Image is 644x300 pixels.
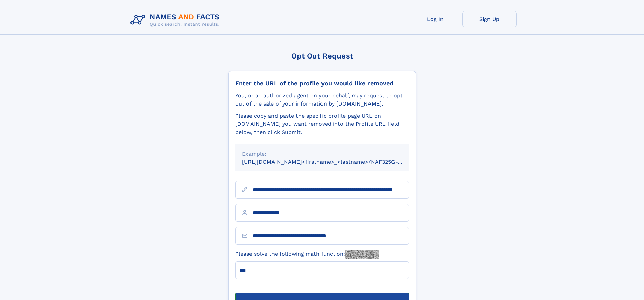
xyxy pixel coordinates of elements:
small: [URL][DOMAIN_NAME]<firstname>_<lastname>/NAF325G-xxxxxxxx [242,159,422,165]
div: You, or an authorized agent on your behalf, may request to opt-out of the sale of your informatio... [235,92,409,108]
label: Please solve the following math function: [235,250,379,259]
img: Logo Names and Facts [128,11,225,29]
div: Enter the URL of the profile you would like removed [235,79,409,87]
div: Please copy and paste the specific profile page URL on [DOMAIN_NAME] you want removed into the Pr... [235,112,409,136]
div: Opt Out Request [228,52,416,60]
a: Sign Up [462,11,517,27]
a: Log In [408,11,462,27]
div: Example: [242,150,402,158]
